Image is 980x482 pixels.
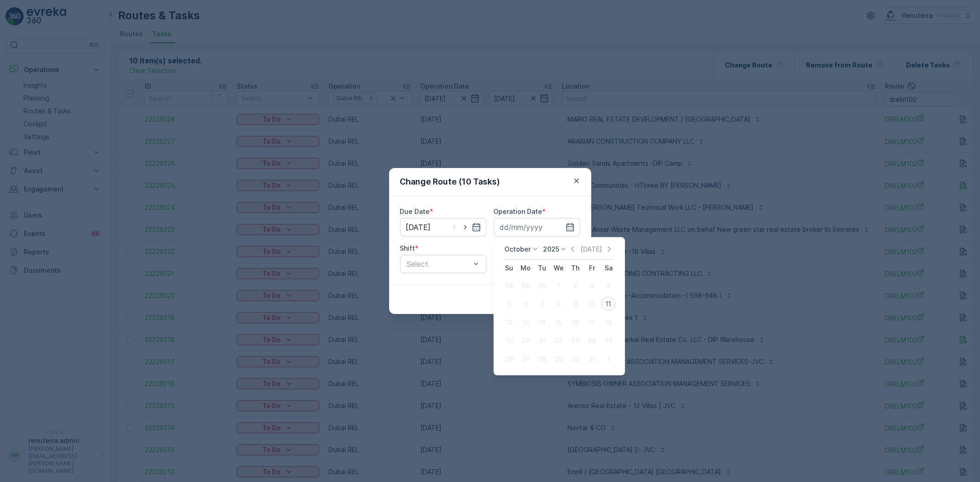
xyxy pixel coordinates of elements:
label: Operation Date [494,207,543,215]
input: dd/mm/yyyy [400,218,487,236]
div: 27 [518,352,533,366]
th: Sunday [501,260,517,276]
div: 29 [518,278,533,293]
div: 24 [584,333,599,348]
div: 28 [502,278,516,293]
div: 19 [502,333,516,348]
div: 1 [601,352,616,366]
div: 4 [601,278,616,293]
div: 9 [568,297,583,311]
div: 10 [584,297,599,311]
div: 29 [551,352,566,366]
div: 13 [518,315,533,330]
div: 26 [502,352,516,366]
div: 11 [601,297,616,311]
div: 15 [551,315,566,330]
div: 20 [518,333,533,348]
div: 16 [568,315,583,330]
p: [DATE] [580,245,602,254]
p: 2025 [543,245,559,254]
div: 23 [568,333,583,348]
div: 12 [502,315,516,330]
p: Change Route (10 Tasks) [400,175,500,188]
div: 7 [535,297,549,311]
div: 14 [535,315,549,330]
div: 6 [518,297,533,311]
label: Due Date [400,207,430,215]
label: Shift [400,244,415,252]
th: Saturday [600,260,617,276]
div: 30 [535,278,549,293]
div: 8 [551,297,566,311]
th: Monday [517,260,534,276]
div: 30 [568,352,583,366]
p: October [504,245,531,254]
div: 1 [551,278,566,293]
p: Select [407,258,470,269]
div: 28 [535,352,549,366]
th: Tuesday [534,260,550,276]
div: 22 [551,333,566,348]
div: 21 [535,333,549,348]
input: dd/mm/yyyy [494,218,580,236]
div: 18 [601,315,616,330]
div: 17 [584,315,599,330]
th: Friday [583,260,600,276]
div: 31 [584,352,599,366]
div: 5 [502,297,516,311]
th: Thursday [567,260,583,276]
div: 25 [601,333,616,348]
th: Wednesday [550,260,567,276]
div: 3 [584,278,599,293]
div: 2 [568,278,583,293]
